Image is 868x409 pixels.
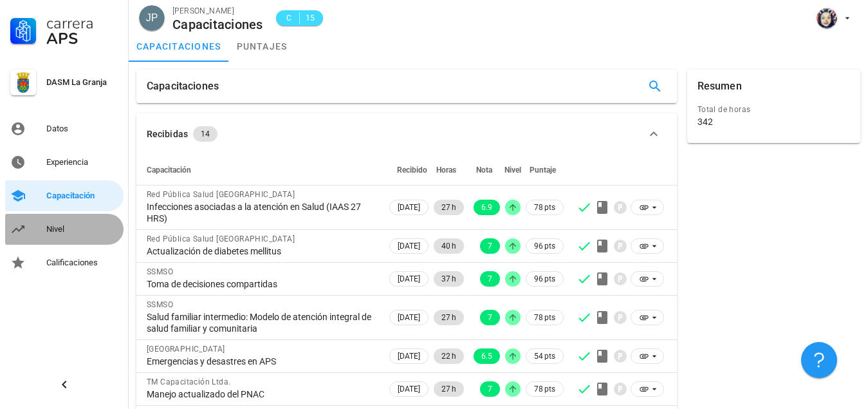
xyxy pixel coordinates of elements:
[398,272,420,286] span: [DATE]
[46,77,118,88] div: DASM La Granja
[136,155,387,185] th: Capacitación
[147,267,173,276] span: SSMSO
[441,271,456,287] span: 37 h
[488,381,492,397] span: 7
[488,271,492,287] span: 7
[397,166,427,175] span: Recibido
[697,103,850,116] div: Total de horas
[534,383,555,395] span: 78 pts
[481,348,492,364] span: 6.5
[229,31,295,62] a: puntajes
[147,278,376,290] div: Toma de decisiones compartidas
[534,311,555,324] span: 78 pts
[46,258,118,268] div: Calificaciones
[147,166,191,175] span: Capacitación
[5,147,124,178] a: Experiencia
[46,157,118,167] div: Experiencia
[46,15,118,31] div: Carrera
[398,382,420,396] span: [DATE]
[476,166,492,175] span: Nota
[147,190,295,199] span: Red Pública Salud [GEOGRAPHIC_DATA]
[441,238,456,254] span: 40 h
[441,381,456,397] span: 27 h
[441,348,456,364] span: 22 h
[46,31,118,46] div: APS
[201,126,210,142] span: 14
[503,155,523,185] th: Nivel
[398,310,420,325] span: [DATE]
[466,155,503,185] th: Nota
[697,70,742,103] div: Resumen
[147,345,225,354] span: [GEOGRAPHIC_DATA]
[147,245,376,257] div: Actualización de diabetes mellitus
[530,166,556,175] span: Puntaje
[398,239,420,253] span: [DATE]
[431,155,466,185] th: Horas
[523,155,566,185] th: Puntaje
[146,5,158,31] span: JP
[46,224,118,234] div: Nivel
[697,116,713,128] div: 342
[284,12,294,24] span: C
[488,310,492,325] span: 7
[305,12,315,24] span: 15
[5,214,124,245] a: Nivel
[481,200,492,215] span: 6.9
[436,166,456,175] span: Horas
[172,17,263,32] div: Capacitaciones
[5,247,124,278] a: Calificaciones
[534,201,555,214] span: 78 pts
[147,70,219,103] div: Capacitaciones
[441,310,456,325] span: 27 h
[147,311,376,334] div: Salud familiar intermedio: Modelo de atención integral de salud familiar y comunitaria
[147,201,376,224] div: Infecciones asociadas a la atención en Salud (IAAS 27 HRS)
[5,180,124,211] a: Capacitación
[147,300,173,309] span: SSMSO
[504,166,521,175] span: Nivel
[488,238,492,254] span: 7
[5,113,124,144] a: Datos
[398,200,420,214] span: [DATE]
[46,191,118,201] div: Capacitación
[46,124,118,134] div: Datos
[139,5,165,31] div: avatar
[172,5,263,17] div: [PERSON_NAME]
[398,349,420,363] span: [DATE]
[129,31,229,62] a: capacitaciones
[817,8,837,28] div: avatar
[534,272,555,285] span: 96 pts
[147,356,376,367] div: Emergencias y desastres en APS
[441,200,456,215] span: 27 h
[136,113,677,155] button: Recibidas 14
[534,240,555,252] span: 96 pts
[147,377,230,386] span: TM Capacitación Ltda.
[147,234,295,243] span: Red Pública Salud [GEOGRAPHIC_DATA]
[147,388,376,400] div: Manejo actualizado del PNAC
[147,127,188,141] div: Recibidas
[387,155,431,185] th: Recibido
[534,350,555,363] span: 54 pts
